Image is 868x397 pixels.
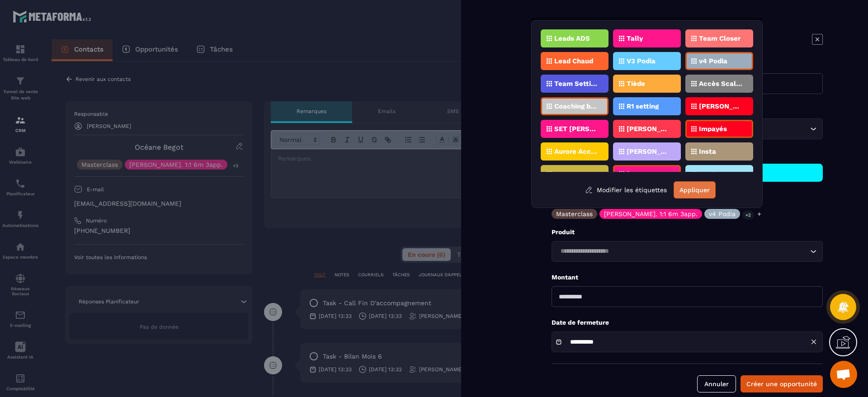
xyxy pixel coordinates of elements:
[741,375,823,392] button: Créer une opportunité
[699,58,727,64] p: v4 Podia
[699,171,743,177] p: Accès coupés ✖️
[554,80,598,87] p: Team Setting
[699,35,741,42] p: Team Closer
[709,211,736,217] p: v4 Podia
[554,35,590,42] p: Leads ADS
[627,126,670,132] p: [PERSON_NAME]. 1:1 6m 3app
[627,148,670,155] p: [PERSON_NAME]. 1:1 6m 3 app
[627,171,670,177] p: [PERSON_NAME]. 1:1 6m 3app.
[557,246,808,256] input: Search for option
[554,148,598,155] p: Aurore Acc. 1:1 6m 3app.
[699,148,716,155] p: Insta
[604,211,698,217] p: [PERSON_NAME]. 1:1 6m 3app.
[627,80,645,87] p: Tiède
[742,210,754,220] p: +2
[699,80,743,87] p: Accès Scaler Podia
[554,103,598,109] p: Coaching book
[554,126,598,132] p: SET [PERSON_NAME]
[552,228,823,236] p: Produit
[627,58,656,64] p: V3 Podia
[578,182,674,198] button: Modifier les étiquettes
[556,211,593,217] p: Masterclass
[699,126,727,132] p: Impayés
[552,318,823,327] p: Date de fermeture
[552,241,823,262] div: Search for option
[699,103,743,109] p: [PERSON_NAME]
[552,273,823,282] p: Montant
[674,181,716,198] button: Appliquer
[554,58,593,64] p: Lead Chaud
[627,103,659,109] p: R1 setting
[627,35,643,42] p: Tally
[830,361,857,388] div: Ouvrir le chat
[697,375,736,392] button: Annuler
[554,171,598,177] p: Reprogrammé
